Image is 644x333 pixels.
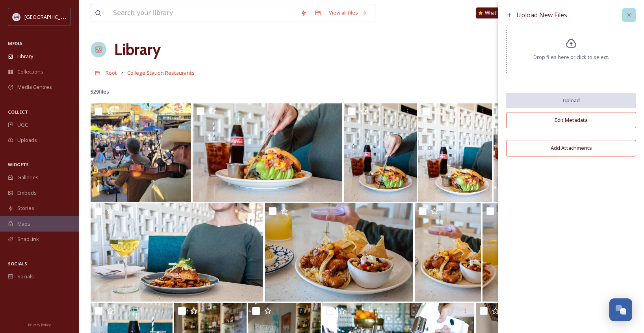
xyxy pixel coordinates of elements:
span: Stories [17,204,34,212]
span: Maps [17,220,30,228]
img: Marfa Texas Kitchen- Scottish Salmon.jpg [91,203,263,302]
span: Galleries [17,174,39,181]
a: View all files [325,5,371,20]
a: Root [106,68,117,77]
span: MEDIA [8,40,22,46]
a: Privacy Policy [28,320,51,329]
span: Upload New Files [516,11,567,19]
span: Root [106,69,117,76]
span: SnapLink [17,235,39,243]
img: Marfa Texas Kitchen - Coconut Shrimp Tacos & Virgie's Stuffed Eggs.jpg [483,203,631,302]
button: Add Attachments [506,140,636,156]
img: Marfa Texas Kitchen - Lindsey Lou Burger.jpg [193,103,342,202]
span: 529 file s [91,88,109,96]
button: Edit Metadata [506,112,636,128]
span: College Station Restaurants [127,69,195,76]
span: SOCIALS [8,261,27,267]
span: Embeds [17,189,37,197]
span: Drop files here or click to select. [533,53,609,61]
span: [GEOGRAPHIC_DATA] [24,13,74,20]
img: Marfa Texas Kitchen- Scottish Salmon.jpg [494,103,561,202]
img: CollegeStation_Visit_Bug_Color.png [13,13,20,21]
span: UGC [17,121,28,129]
span: WIDGETS [8,162,29,167]
span: Uploads [17,136,37,144]
img: Marfa Texas Kitchen- Lindsey Lou Burger.jpg [418,103,492,202]
img: Marfa Texas Kitchen - Coconut Shrimp Tacos.jpg [415,203,481,302]
img: Dixie50.png [91,103,191,202]
span: Privacy Policy [28,322,51,327]
input: Search your library [109,4,297,22]
button: Open Chat [609,298,632,321]
span: Library [17,53,33,60]
span: Socials [17,273,34,280]
button: Upload [506,93,636,108]
a: College Station Restaurants [127,68,195,77]
img: Marfa Texas Kitchen - Lindsey Lou Burger.jpg [344,103,417,202]
span: Collections [17,68,43,75]
img: Marfa Texas Kitchen - Coconut Shrimp Tacos.jpg [265,203,413,302]
a: What's New [476,7,516,18]
span: COLLECT [8,109,28,115]
span: Media Centres [17,83,52,91]
a: Library [114,38,161,61]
